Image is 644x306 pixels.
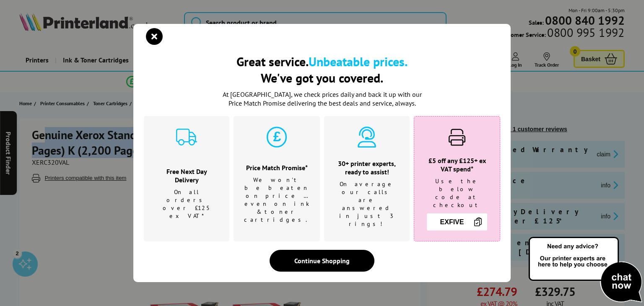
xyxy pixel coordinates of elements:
img: Open Live Chat window [527,236,644,304]
h2: Great service. We've got you covered. [144,53,500,86]
div: Continue Shopping [270,250,374,272]
p: On average our calls are answered in just 3 rings! [335,180,399,228]
b: Unbeatable prices. [309,53,408,70]
button: close modal [148,30,161,43]
p: At [GEOGRAPHIC_DATA], we check prices daily and back it up with our Price Match Promise deliverin... [217,90,427,108]
p: We won't be beaten on price …even on ink & toner cartridges. [244,176,309,224]
p: On all orders over £125 ex VAT* [154,188,219,220]
img: expert-cyan.svg [356,127,377,148]
p: Use the below code at checkout [425,177,489,209]
h3: Free Next Day Delivery [154,167,219,184]
img: Copy Icon [473,217,483,227]
h3: Price Match Promise* [244,163,309,172]
img: price-promise-cyan.svg [266,127,287,148]
h3: £5 off any £125+ ex VAT spend* [425,156,489,173]
img: delivery-cyan.svg [176,127,197,148]
h3: 30+ printer experts, ready to assist! [335,159,399,176]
